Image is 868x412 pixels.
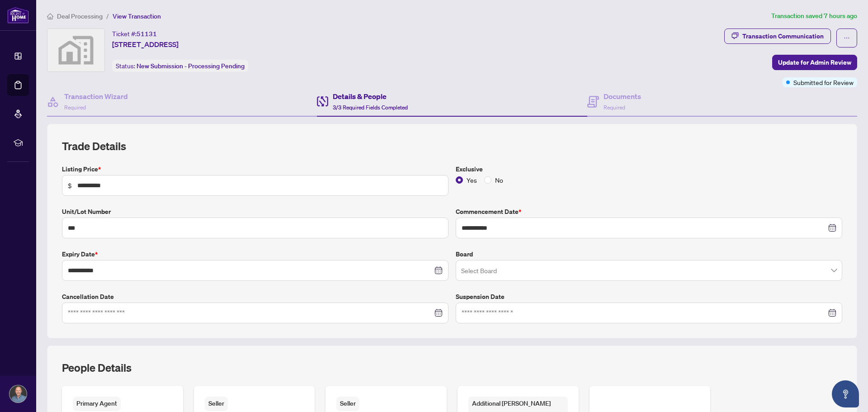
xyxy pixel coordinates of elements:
[724,28,831,44] button: Transaction Communication
[112,39,179,50] span: [STREET_ADDRESS]
[793,77,854,87] span: Submitted for Review
[336,397,359,411] span: Seller
[7,7,29,24] img: logo
[47,13,53,19] span: home
[64,91,128,102] h4: Transaction Wizard
[742,29,824,43] div: Transaction Communication
[113,12,161,20] span: View Transaction
[73,397,121,411] span: Primary Agent
[62,292,448,302] label: Cancellation Date
[456,292,842,302] label: Suspension Date
[778,55,851,70] span: Update for Admin Review
[137,62,245,70] span: New Submission - Processing Pending
[112,60,248,72] div: Status:
[9,385,27,403] img: Profile Icon
[463,175,481,185] span: Yes
[205,397,228,411] span: Seller
[333,91,408,102] h4: Details & People
[333,104,408,111] span: 3/3 Required Fields Completed
[62,164,448,174] label: Listing Price
[771,11,857,21] article: Transaction saved 7 hours ago
[62,249,448,259] label: Expiry Date
[57,12,103,20] span: Deal Processing
[772,55,857,70] button: Update for Admin Review
[68,180,72,190] span: $
[47,29,104,71] img: svg%3e
[456,249,842,259] label: Board
[137,30,157,38] span: 51131
[62,360,132,375] h2: People Details
[106,11,109,21] li: /
[64,104,86,111] span: Required
[604,91,641,102] h4: Documents
[456,207,842,217] label: Commencement Date
[832,380,859,407] button: Open asap
[112,28,157,39] div: Ticket #:
[62,207,448,217] label: Unit/Lot Number
[456,164,842,174] label: Exclusive
[491,175,507,185] span: No
[604,104,625,111] span: Required
[844,35,850,41] span: ellipsis
[62,139,842,153] h2: Trade Details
